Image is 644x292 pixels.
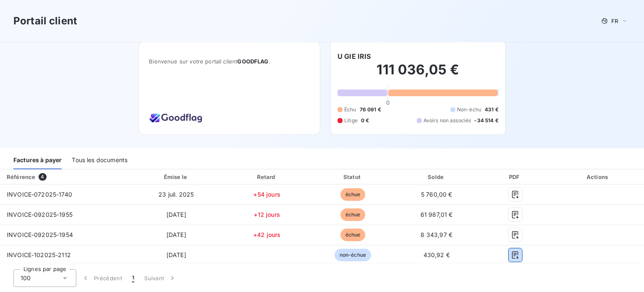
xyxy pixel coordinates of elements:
div: Émise le [131,173,222,181]
span: +42 jours [253,231,280,238]
span: 430,92 € [423,251,450,258]
span: 61 987,01 € [421,211,453,218]
span: INVOICE-092025-1955 [7,211,73,218]
span: 23 juil. 2025 [158,191,194,198]
span: INVOICE-072025-1740 [7,191,72,198]
span: échue [340,208,366,221]
span: [DATE] [166,231,186,238]
div: Statut [312,173,393,181]
div: Retard [225,173,309,181]
span: 76 091 € [360,106,381,113]
span: 4 [39,173,46,181]
h6: U GIE IRIS [338,51,371,61]
div: Actions [554,173,642,181]
span: 100 [21,274,31,282]
span: Avoirs non associés [423,117,471,124]
span: échue [340,229,366,241]
span: échue [340,188,366,201]
button: Précédent [76,269,127,287]
span: 5 760,00 € [421,191,452,198]
div: Factures à payer [13,152,62,169]
span: -34 514 € [474,117,498,124]
span: non-échue [335,249,371,261]
span: Non-échu [457,106,481,113]
div: PDF [480,173,551,181]
span: +12 jours [254,211,280,218]
span: 0 € [361,117,369,124]
span: Litige [344,117,358,124]
span: 431 € [485,106,499,113]
span: GOODFLAG [237,58,268,65]
span: INVOICE-092025-1954 [7,231,73,238]
span: Bienvenue sur votre portail client . [149,58,310,65]
span: 1 [132,274,134,282]
span: INVOICE-102025-2112 [7,251,71,258]
span: Échu [344,106,356,113]
span: 8 343,97 € [421,231,452,238]
button: 1 [127,269,139,287]
span: 0 [386,99,390,106]
button: Suivant [139,269,182,287]
h3: Portail client [13,13,77,29]
div: Référence [7,174,35,180]
h2: 111 036,05 € [338,61,499,87]
img: Company logo [149,110,203,124]
span: [DATE] [166,211,186,218]
span: +54 jours [253,191,280,198]
div: Solde [397,173,476,181]
div: Tous les documents [72,152,127,169]
span: FR [611,18,618,24]
span: [DATE] [166,251,186,258]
